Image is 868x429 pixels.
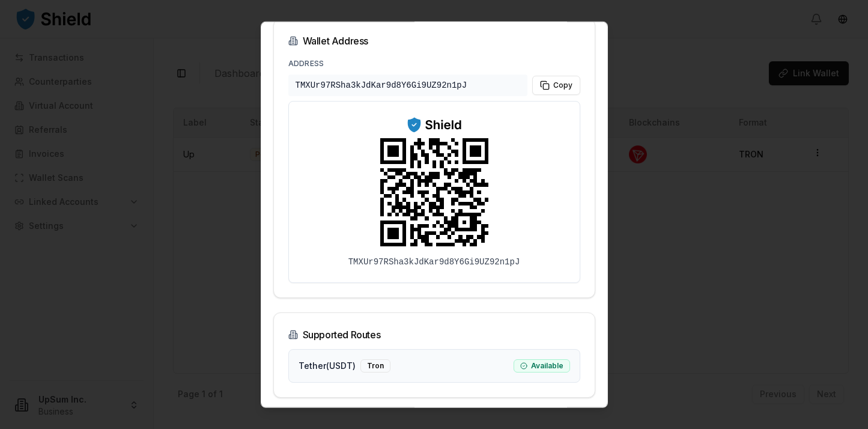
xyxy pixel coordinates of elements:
div: TMXUr97RSha3kJdKar9d8Y6Gi9UZ92n1pJ [348,256,520,268]
label: Address [288,59,324,68]
div: Available [514,359,570,373]
button: Copy [532,76,580,95]
span: Tether ( USDT ) [299,360,356,372]
div: Supported Routes [288,327,580,342]
img: ShieldPay Logo [406,116,463,133]
code: TMXUr97RSha3kJdKar9d8Y6Gi9UZ92n1pJ [288,75,527,96]
div: Tron [360,359,390,373]
div: Wallet Address [288,34,580,48]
